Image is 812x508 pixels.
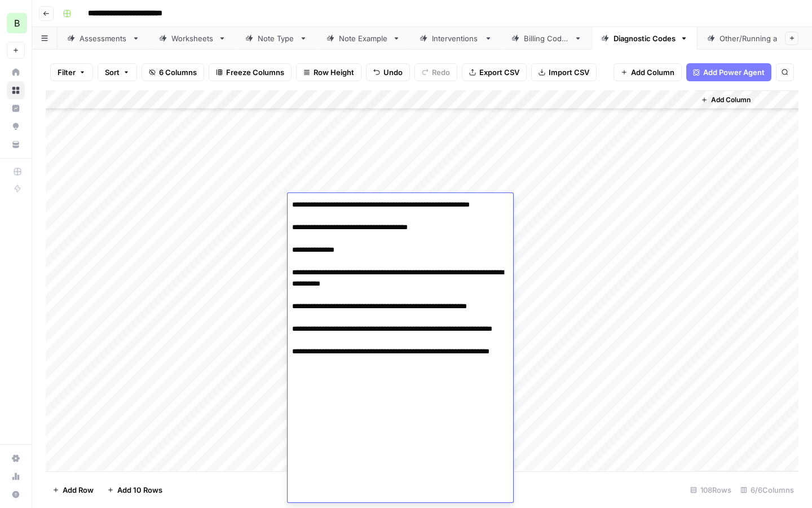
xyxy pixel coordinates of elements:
[366,63,410,81] button: Undo
[296,63,361,81] button: Row Height
[46,481,100,499] button: Add Row
[432,33,480,44] div: Interventions
[98,63,137,81] button: Sort
[383,67,403,78] span: Undo
[105,67,120,78] span: Sort
[614,33,676,44] div: Diagnostic Codes
[414,63,457,81] button: Redo
[258,33,295,44] div: Note Type
[149,27,236,50] a: Worksheets
[7,99,25,117] a: Insights
[432,67,450,78] span: Redo
[236,27,317,50] a: Note Type
[7,117,25,135] a: Opportunities
[7,81,25,99] a: Browse
[592,27,698,50] a: Diagnostic Codes
[209,63,292,81] button: Freeze Columns
[703,67,765,78] span: Add Power Agent
[339,33,388,44] div: Note Example
[502,27,592,50] a: Billing Codes
[50,63,93,81] button: Filter
[58,27,149,50] a: Assessments
[479,67,519,78] span: Export CSV
[314,67,354,78] span: Row Height
[100,481,169,499] button: Add 10 Rows
[117,484,162,496] span: Add 10 Rows
[720,33,808,44] div: Other/Running a Practice
[410,27,502,50] a: Interventions
[7,9,25,37] button: Workspace: Blueprint
[226,67,284,78] span: Freeze Columns
[524,33,570,44] div: Billing Codes
[7,135,25,154] a: Your Data
[142,63,204,81] button: 6 Columns
[80,33,127,44] div: Assessments
[7,467,25,485] a: Usage
[696,93,755,107] button: Add Column
[7,63,25,81] a: Home
[686,481,736,499] div: 108 Rows
[531,63,597,81] button: Import CSV
[171,33,214,44] div: Worksheets
[317,27,410,50] a: Note Example
[462,63,527,81] button: Export CSV
[711,95,751,105] span: Add Column
[549,67,589,78] span: Import CSV
[631,67,674,78] span: Add Column
[58,67,76,78] span: Filter
[736,481,798,499] div: 6/6 Columns
[7,449,25,467] a: Settings
[7,485,25,503] button: Help + Support
[614,63,682,81] button: Add Column
[686,63,771,81] button: Add Power Agent
[159,67,197,78] span: 6 Columns
[63,484,94,496] span: Add Row
[14,16,20,30] span: B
